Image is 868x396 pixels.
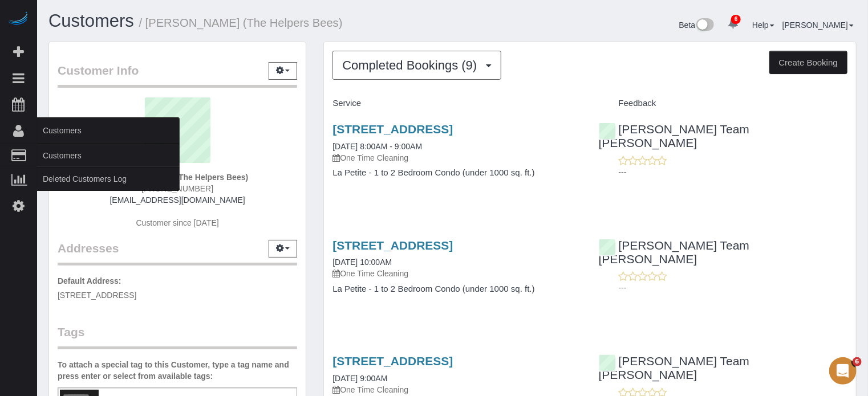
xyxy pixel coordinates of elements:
[58,324,297,349] legend: Tags
[599,239,750,266] a: [PERSON_NAME] Team [PERSON_NAME]
[58,291,136,300] span: [STREET_ADDRESS]
[599,99,847,108] h4: Feedback
[853,357,862,366] span: 6
[769,51,847,75] button: Create Booking
[332,51,501,80] button: Completed Bookings (9)
[782,21,854,30] a: [PERSON_NAME]
[332,168,581,178] h4: La Petite - 1 to 2 Bedroom Condo (under 1000 sq. ft.)
[332,152,581,164] p: One Time Cleaning
[58,275,121,287] label: Default Address:
[332,284,581,294] h4: La Petite - 1 to 2 Bedroom Condo (under 1000 sq. ft.)
[679,21,715,30] a: Beta
[332,268,581,279] p: One Time Cleaning
[619,166,847,178] p: ---
[48,11,134,31] a: Customers
[722,11,744,36] a: 6
[752,21,774,30] a: Help
[332,354,453,368] a: [STREET_ADDRESS]
[37,144,180,191] ul: Customers
[332,123,453,136] a: [STREET_ADDRESS]
[695,18,714,33] img: New interface
[110,195,245,205] a: [EMAIL_ADDRESS][DOMAIN_NAME]
[37,144,180,167] a: Customers
[332,99,581,108] h4: Service
[37,117,180,144] span: Customers
[332,142,422,151] a: [DATE] 8:00AM - 9:00AM
[58,62,297,88] legend: Customer Info
[58,359,297,382] label: To attach a special tag to this Customer, type a tag name and press enter or select from availabl...
[139,17,343,29] small: / [PERSON_NAME] (The Helpers Bees)
[599,123,750,149] a: [PERSON_NAME] Team [PERSON_NAME]
[332,258,392,267] a: [DATE] 10:00AM
[7,11,30,27] img: Automaid Logo
[332,239,453,252] a: [STREET_ADDRESS]
[731,15,741,24] span: 6
[136,218,219,227] span: Customer since [DATE]
[342,58,482,72] span: Completed Bookings (9)
[332,374,387,383] a: [DATE] 9:00AM
[829,357,857,385] iframe: Intercom live chat
[37,168,180,190] a: Deleted Customers Log
[141,184,213,193] span: [PHONE_NUMBER]
[599,354,750,381] a: [PERSON_NAME] Team [PERSON_NAME]
[332,384,581,395] p: One Time Cleaning
[619,282,847,293] p: ---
